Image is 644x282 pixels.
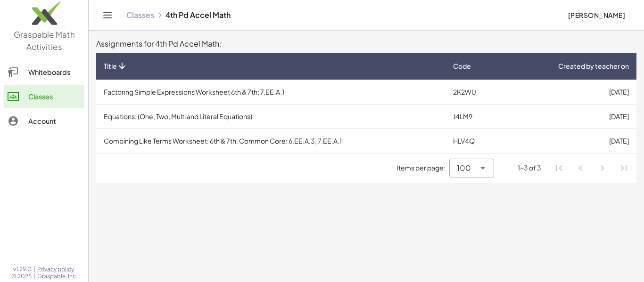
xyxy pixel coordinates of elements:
[4,85,84,108] a: Classes
[504,129,636,153] td: [DATE]
[100,8,115,23] button: Toggle navigation
[504,104,636,129] td: [DATE]
[13,266,32,273] span: v1.29.0
[126,10,154,20] a: Classes
[446,80,504,104] td: 2K2WU
[37,266,77,273] a: Privacy policy
[549,157,635,179] nav: Pagination Navigation
[518,163,541,173] div: 1-3 of 3
[28,115,81,127] div: Account
[504,80,636,104] td: [DATE]
[457,162,471,174] span: 100
[396,163,449,173] span: Items per page:
[560,7,633,24] button: [PERSON_NAME]
[33,266,35,273] span: |
[28,66,81,78] div: Whiteboards
[446,129,504,153] td: HLV4Q
[33,273,35,280] span: |
[558,61,629,71] span: Created by teacher on
[28,91,81,102] div: Classes
[96,38,636,49] div: Assignments for 4th Pd Accel Math:
[4,61,84,83] a: Whiteboards
[96,104,446,129] td: Equations: (One, Two, Multi and Literal Equations)
[37,273,77,280] span: Graspable, Inc.
[14,29,75,52] span: Graspable Math Activities
[104,61,117,71] span: Title
[11,273,32,280] span: © 2025
[446,104,504,129] td: J4LM9
[453,61,471,71] span: Code
[568,11,625,19] span: [PERSON_NAME]
[4,110,84,132] a: Account
[96,129,446,153] td: Combining Like Terms Worksheet: 6th & 7th. Common Core: 6.EE.A.3, 7.EE.A.1
[96,80,446,104] td: Factoring Simple Expressions Worksheet 6th & 7th; 7.EE.A.1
